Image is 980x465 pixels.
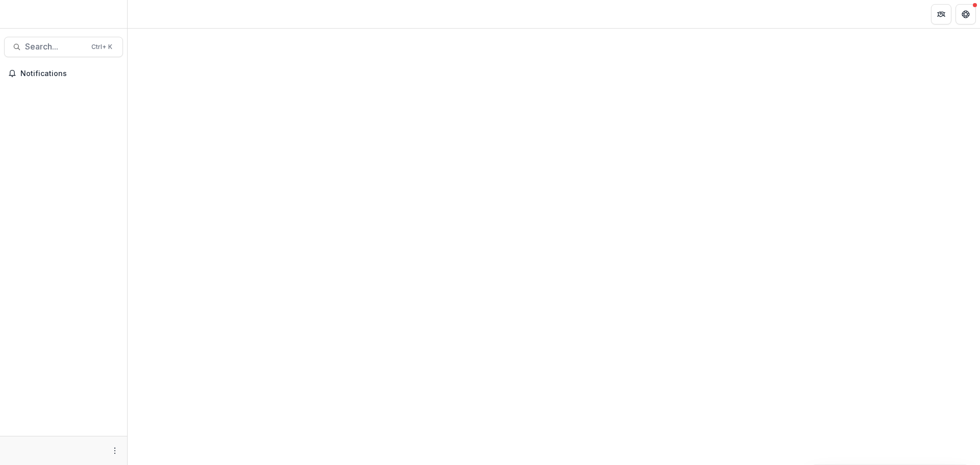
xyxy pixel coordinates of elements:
[955,4,976,25] button: Get Help
[4,37,123,57] button: Search...
[89,41,114,53] div: Ctrl + K
[132,7,175,21] nav: breadcrumb
[20,69,119,78] span: Notifications
[931,4,951,25] button: Partners
[109,445,121,457] button: More
[4,65,123,82] button: Notifications
[25,42,85,52] span: Search...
